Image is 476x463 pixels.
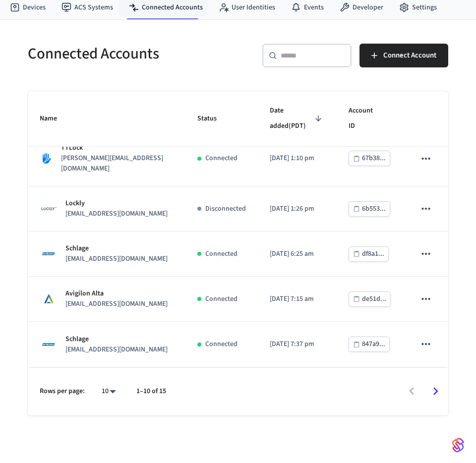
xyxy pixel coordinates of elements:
span: Account ID [349,103,392,134]
p: [DATE] 1:26 pm [270,204,325,214]
img: Lockly Logo, Square [40,204,58,213]
p: [DATE] 6:25 am [270,249,325,259]
button: Go to next page [424,380,447,403]
span: Connect Account [383,49,436,62]
div: df8a1... [362,248,384,260]
p: Connected [205,294,238,304]
img: TTLock Logo, Square [40,152,53,165]
p: [EMAIL_ADDRESS][DOMAIN_NAME] [65,209,168,219]
button: de51d... [349,291,391,307]
div: 67b38... [362,152,386,165]
img: Schlage Logo, Square [40,336,58,353]
button: 67b38... [349,151,390,166]
p: TTLock [61,143,174,153]
p: [DATE] 1:10 pm [270,153,325,164]
p: [EMAIL_ADDRESS][DOMAIN_NAME] [65,345,168,355]
p: 1–10 of 15 [136,386,166,397]
span: Status [197,111,230,126]
p: Lockly [65,198,168,209]
div: de51d... [362,293,386,305]
img: Avigilon Alta Logo, Square [40,290,58,308]
button: Connect Account [359,44,448,67]
p: [DATE] 7:37 pm [270,339,325,349]
h5: Connected Accounts [28,44,232,64]
p: [EMAIL_ADDRESS][DOMAIN_NAME] [65,299,168,309]
p: Schlage [65,334,168,345]
button: 847a9... [349,337,390,352]
img: Schlage Logo, Square [40,245,58,263]
p: Connected [205,153,238,164]
p: Avigilon Alta [65,289,168,299]
span: Name [40,111,70,126]
span: Date added(PDT) [270,103,325,134]
div: 6b553... [362,203,386,215]
p: Connected [205,339,238,349]
p: Disconnected [205,204,246,214]
div: 10 [97,384,120,399]
p: Schlage [65,243,168,254]
div: 847a9... [362,338,385,350]
p: Connected [205,249,238,259]
button: df8a1... [349,246,389,262]
button: 6b553... [349,201,390,217]
p: Rows per page: [40,386,85,397]
p: [DATE] 7:15 am [270,294,325,304]
p: [PERSON_NAME][EMAIL_ADDRESS][DOMAIN_NAME] [61,153,174,174]
p: [EMAIL_ADDRESS][DOMAIN_NAME] [65,254,168,264]
img: SeamLogoGradient.69752ec5.svg [452,437,464,453]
